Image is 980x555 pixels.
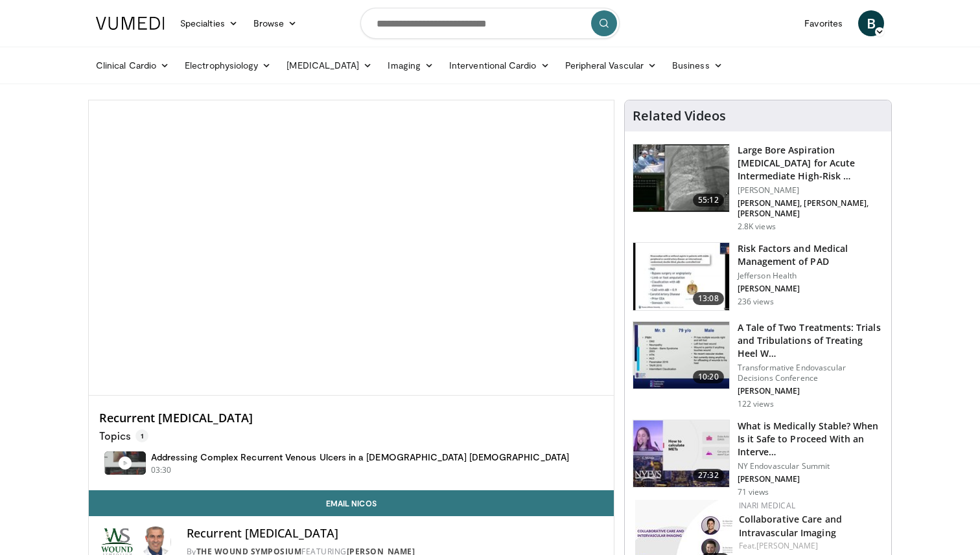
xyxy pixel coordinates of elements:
span: 10:20 [693,370,724,383]
a: Specialties [172,10,246,36]
a: Inari Medical [739,500,795,511]
img: VuMedi Logo [96,17,165,30]
p: 236 views [738,297,774,307]
img: 801594fd-7a3e-41fd-acab-2f653dd1085d.150x105_q85_crop-smart_upscale.jpg [633,144,729,212]
p: 2.8K views [738,221,776,232]
a: Electrophysiology [177,52,279,78]
a: 13:08 Risk Factors and Medical Management of PAD Jefferson Health [PERSON_NAME] 236 views [633,242,883,311]
a: Peripheral Vascular [557,52,664,78]
p: [PERSON_NAME] [738,185,883,196]
img: 121b4f85-1a03-496b-8f4f-da0fd9441937.150x105_q85_crop-smart_upscale.jpg [633,243,729,310]
a: Clinical Cardio [88,52,177,78]
p: Jefferson Health [738,271,883,281]
p: [PERSON_NAME] [738,386,883,396]
p: Transformative Endovascular Decisions Conference [738,363,883,383]
p: NY Endovascular Summit [738,461,883,471]
video-js: Video Player [89,100,614,396]
h3: Risk Factors and Medical Management of PAD [738,242,883,268]
span: 55:12 [693,194,724,207]
a: [MEDICAL_DATA] [279,52,380,78]
a: Imaging [380,52,441,78]
p: 03:30 [151,464,172,476]
a: Email Nicos [89,490,614,516]
a: B [858,10,884,36]
a: Business [664,52,730,78]
h4: Recurrent [MEDICAL_DATA] [99,411,603,425]
h4: Recurrent [MEDICAL_DATA] [187,527,603,541]
h3: A Tale of Two Treatments: Trials and Tribulations of Treating Heel W… [738,321,883,360]
a: Favorites [797,10,850,36]
h4: Addressing Complex Recurrent Venous Ulcers in a [DEMOGRAPHIC_DATA] [DEMOGRAPHIC_DATA] [151,451,569,463]
a: [PERSON_NAME] [756,540,818,551]
span: 27:32 [693,469,724,482]
div: Feat. [739,540,881,552]
a: Interventional Cardio [441,52,557,78]
h3: What is Medically Stable? When Is it Safe to Proceed With an Interve… [738,420,883,459]
h4: Related Videos [633,108,726,124]
img: 5851bf8f-d25f-430a-b8db-4c4c75fbcf58.150x105_q85_crop-smart_upscale.jpg [633,420,729,488]
a: Collaborative Care and Intravascular Imaging [739,513,842,539]
h3: Large Bore Aspiration [MEDICAL_DATA] for Acute Intermediate High-Risk … [738,144,883,183]
span: 13:08 [693,292,724,305]
a: Browse [246,10,305,36]
p: [PERSON_NAME], [PERSON_NAME], [PERSON_NAME] [738,198,883,219]
p: 122 views [738,399,774,409]
input: Search topics, interventions [360,8,620,39]
a: 55:12 Large Bore Aspiration [MEDICAL_DATA] for Acute Intermediate High-Risk … [PERSON_NAME] [PERS... [633,144,883,232]
p: [PERSON_NAME] [738,474,883,484]
a: 27:32 What is Medically Stable? When Is it Safe to Proceed With an Interve… NY Endovascular Summi... [633,420,883,497]
img: d5303084-9033-4e39-97d0-1e31231253b1.150x105_q85_crop-smart_upscale.jpg [633,322,729,389]
p: [PERSON_NAME] [738,284,883,294]
span: 1 [135,429,148,442]
p: 71 views [738,487,769,497]
p: Topics [99,429,148,442]
a: 10:20 A Tale of Two Treatments: Trials and Tribulations of Treating Heel W… Transformative Endova... [633,321,883,409]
